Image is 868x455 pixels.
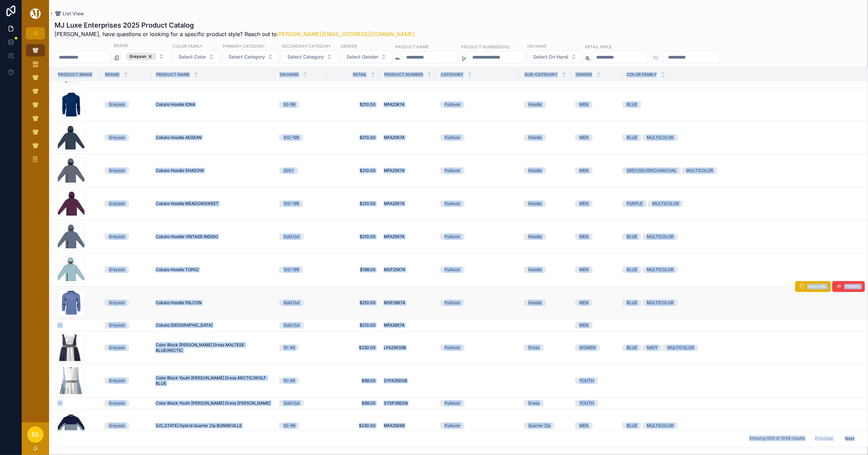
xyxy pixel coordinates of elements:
div: 50-99 [283,101,295,108]
a: 100-199 [279,201,322,207]
a: BLUEMULTICOLOR [622,234,859,240]
span: Cokato Hoodie FALCON [156,300,202,305]
span: MFA25K69 [384,423,405,428]
a: Hoodie [524,168,567,174]
div: MULTICOLOR [652,201,679,207]
div: MEN [579,322,588,328]
a: Pullover [440,345,516,351]
label: Brand [114,42,128,48]
div: NAVY [647,345,658,351]
a: SYFA25D08 [384,378,432,383]
a: Greyson [105,234,147,240]
span: Cokato Hoodie VINTAGE INDIGO [156,234,218,239]
div: MEN [579,168,588,174]
div: Pullover [444,168,460,174]
span: List View [63,10,84,17]
div: Quarter Zip [528,423,550,429]
a: Greyson [105,101,147,108]
div: Pullover [444,135,460,141]
span: ED [32,430,39,439]
div: MEN [579,300,588,306]
label: Primary Category [223,43,265,49]
span: Brand [105,72,120,77]
a: Sold Out [279,322,322,328]
a: Sold Out [279,400,322,406]
div: MULTICOLOR [647,135,674,141]
div: Greyson [109,300,125,306]
span: [PERSON_NAME], have questions or looking for a specific product style? Reach out to [54,30,415,38]
span: SYSP26D08 [384,401,408,406]
a: MEN [575,101,618,108]
span: Sub-Category [524,72,558,77]
div: MULTICOLOR [647,267,674,273]
div: BLUE [627,135,637,141]
div: Greyson [109,423,125,429]
a: Greyson [105,168,147,174]
div: 10-49 [283,345,295,351]
a: MEN [575,300,618,306]
span: Retail [353,72,367,77]
a: 50-99 [279,101,322,108]
a: Hoodie [524,300,567,306]
div: Hoodie [528,168,542,174]
div: Greyson [109,322,125,328]
div: Greyson [109,345,125,351]
div: MEN [579,267,588,273]
div: GREY/SILVER/CHARCOAL [627,168,677,174]
a: MEN [575,267,618,273]
a: MEN [575,234,618,240]
span: -- [58,323,62,328]
a: BLUEMULTICOLOR [622,300,859,306]
div: Pullover [444,267,460,273]
span: MFA25K74 [384,168,405,173]
div: MEN [579,101,588,108]
a: Color Block Youth [PERSON_NAME] Dress [PERSON_NAME] [156,401,271,406]
span: MFA25K74 [384,234,405,239]
span: On Hand [280,72,299,77]
a: MEN [575,423,618,429]
a: MEN [575,201,618,207]
span: Cokato Hoodie MEADOWSWEET [156,201,219,206]
a: MEN [575,168,618,174]
div: BLUE [627,234,637,240]
div: Greyson [109,400,125,406]
div: Greyson [109,201,125,207]
span: Product Name [156,72,190,77]
a: BLUEMULTICOLOR [622,423,859,429]
a: Hoodie [524,201,567,207]
div: BLUE [627,300,637,306]
a: Greyson [105,400,147,406]
a: $210.00 [330,201,376,206]
a: Pullover [440,267,516,273]
a: Greyson [105,135,147,141]
a: PURPLEMULTICOLOR [622,201,859,207]
label: Product Number/SKU [461,44,510,50]
div: Greyson [109,234,125,240]
img: App logo [29,8,42,19]
a: WOMEN [575,345,618,351]
div: Greyson [126,53,156,60]
span: Cokato Hoodie IONA [156,102,195,107]
a: [PERSON_NAME][EMAIL_ADDRESS][DOMAIN_NAME] [277,31,415,37]
div: MULTICOLOR [647,423,674,429]
div: MEN [579,201,588,207]
span: Select On Hand [533,53,568,60]
p: to [653,53,658,61]
a: Hoodie [524,135,567,141]
a: Cokato Hoodie FALCON [156,300,271,305]
span: [US_STATE] Hybrid Quarter Zip BONNEVILLE [156,423,242,428]
a: $198.00 [330,267,376,272]
button: Next [840,433,859,444]
label: Retail Price [585,44,612,50]
span: MFA25K74 [384,135,405,140]
div: BLUE [627,101,637,108]
span: $210.00 [330,300,376,305]
span: Visibility [845,284,861,289]
a: Hoodie [524,267,567,273]
span: $98.00 [330,401,376,406]
a: MFA25K74 [384,234,432,239]
a: Dress [524,345,567,351]
button: Unselect GREYSON [126,53,156,60]
a: Pullover [440,300,516,306]
span: $98.00 [330,378,376,383]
